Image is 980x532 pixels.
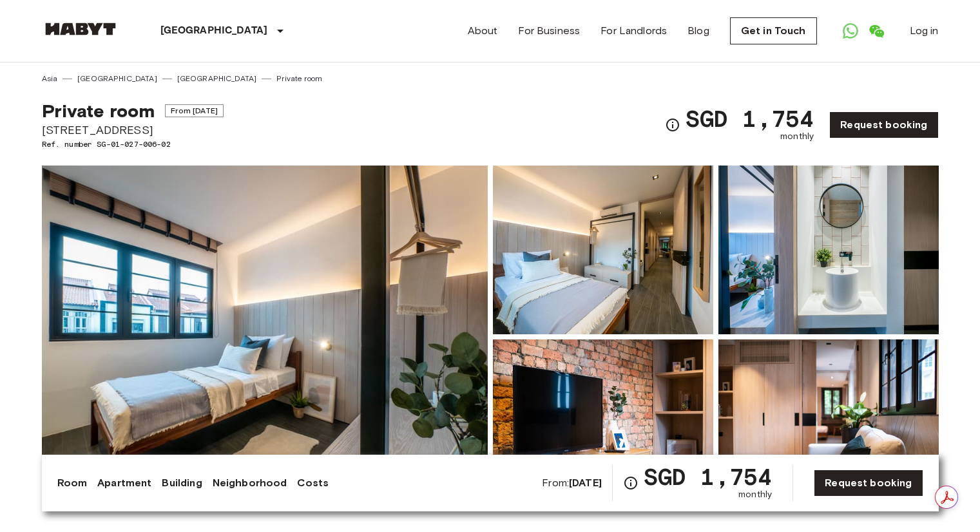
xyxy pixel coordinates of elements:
a: Private room [276,73,322,84]
a: For Business [518,23,580,39]
a: Request booking [829,111,938,138]
a: Log in [910,23,939,39]
a: Open WhatsApp [838,18,863,44]
a: [GEOGRAPHIC_DATA] [177,73,257,84]
img: Picture of unit SG-01-027-006-02 [718,166,939,334]
p: [GEOGRAPHIC_DATA] [160,23,268,39]
a: Costs [297,475,329,491]
span: SGD 1,754 [686,107,814,130]
span: monthly [780,130,814,143]
a: [GEOGRAPHIC_DATA] [77,73,157,84]
span: Private room [42,100,155,122]
img: Picture of unit SG-01-027-006-02 [493,339,713,508]
svg: Check cost overview for full price breakdown. Please note that discounts apply to new joiners onl... [623,475,639,491]
a: Neighborhood [213,475,287,491]
a: Open WeChat [863,18,889,44]
span: Ref. number SG-01-027-006-02 [42,138,224,150]
a: Building [162,475,202,491]
a: Blog [687,23,709,39]
span: From: [542,476,602,490]
a: About [468,23,498,39]
span: From [DATE] [165,104,224,117]
img: Picture of unit SG-01-027-006-02 [718,339,939,508]
a: Get in Touch [730,17,817,44]
svg: Check cost overview for full price breakdown. Please note that discounts apply to new joiners onl... [665,117,680,133]
span: SGD 1,754 [644,465,772,488]
a: Asia [42,73,58,84]
a: Apartment [97,475,151,491]
a: Request booking [814,470,923,497]
a: For Landlords [600,23,667,39]
img: Marketing picture of unit SG-01-027-006-02 [42,166,488,508]
span: monthly [738,488,772,501]
b: [DATE] [569,477,602,489]
img: Habyt [42,23,119,35]
a: Room [57,475,88,491]
span: [STREET_ADDRESS] [42,122,224,138]
img: Picture of unit SG-01-027-006-02 [493,166,713,334]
